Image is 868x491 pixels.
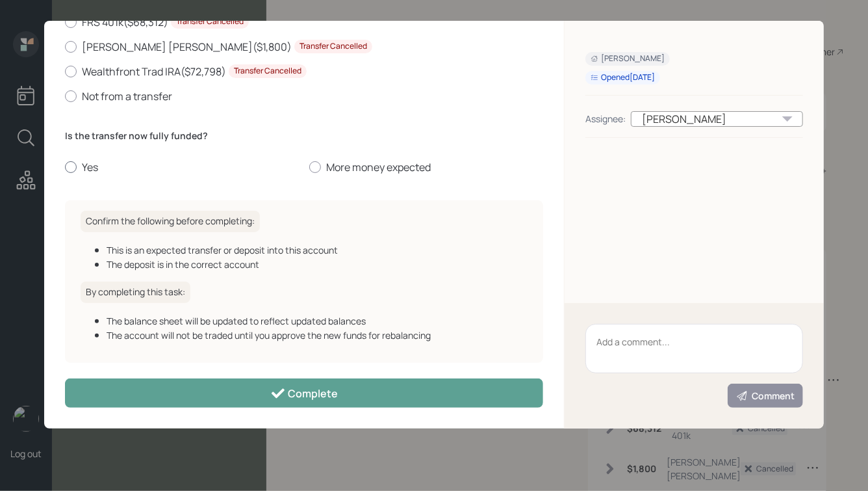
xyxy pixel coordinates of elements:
button: Comment [728,384,803,408]
h6: By completing this task: [81,282,190,303]
label: FRS 401k ( $68,312 ) [65,15,543,29]
div: Transfer Cancelled [234,66,301,77]
label: Not from a transfer [65,89,543,103]
label: Wealthfront Trad IRA ( $72,798 ) [65,64,543,79]
label: Yes [65,160,299,174]
label: [PERSON_NAME] [PERSON_NAME] ( $1,800 ) [65,40,543,54]
div: The deposit is in the correct account [107,258,528,271]
div: Transfer Cancelled [300,41,367,52]
h6: Confirm the following before completing: [81,211,260,232]
div: This is an expected transfer or deposit into this account [107,243,528,257]
label: More money expected [309,160,543,174]
div: [PERSON_NAME] [631,111,803,127]
button: Complete [65,378,543,408]
div: Comment [736,390,795,403]
div: Assignee: [585,112,626,126]
div: [PERSON_NAME] [591,53,665,64]
div: The balance sheet will be updated to reflect updated balances [107,314,528,328]
div: The account will not be traded until you approve the new funds for rebalancing [107,328,528,342]
label: Is the transfer now fully funded? [65,129,543,142]
div: Complete [270,386,338,401]
div: Opened [DATE] [591,72,655,83]
div: Transfer Cancelled [176,16,244,27]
